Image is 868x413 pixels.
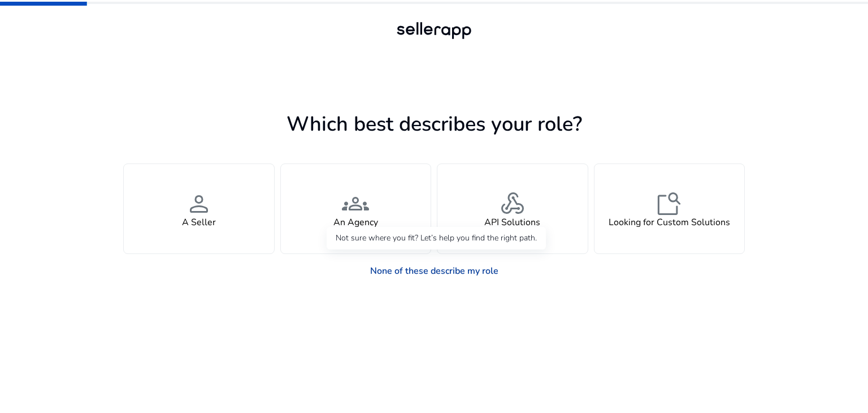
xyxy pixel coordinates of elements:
[123,164,275,254] button: personA Seller
[609,217,730,228] h4: Looking for Custom Solutions
[437,164,588,254] button: webhookAPI Solutions
[185,190,212,217] span: person
[484,217,540,228] h4: API Solutions
[280,164,432,254] button: groupsAn Agency
[327,227,546,249] div: Not sure where you fit? Let’s help you find the right path.
[594,164,745,254] button: feature_searchLooking for Custom Solutions
[656,190,683,217] span: feature_search
[182,217,216,228] h4: A Seller
[499,190,526,217] span: webhook
[333,217,378,228] h4: An Agency
[361,260,507,282] a: None of these describe my role
[123,112,745,136] h1: Which best describes your role?
[342,190,369,217] span: groups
